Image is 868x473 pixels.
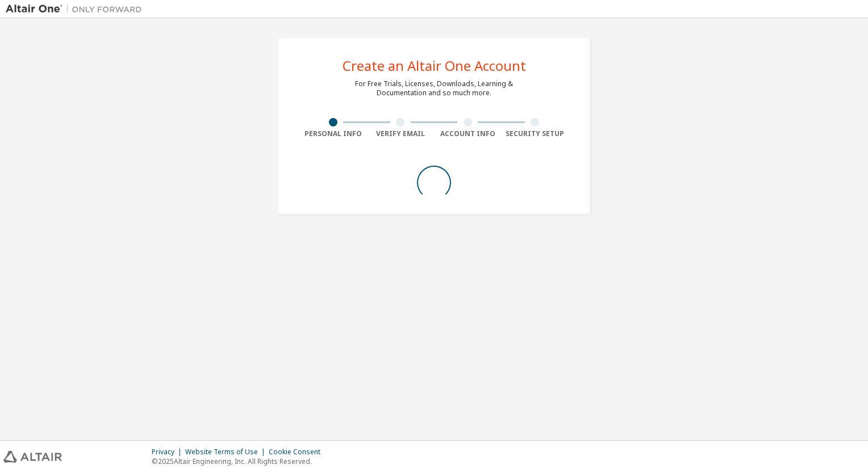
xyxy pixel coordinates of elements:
img: Altair One [6,3,148,15]
div: For Free Trials, Licenses, Downloads, Learning & Documentation and so much more. [355,79,513,98]
img: altair_logo.svg [3,451,62,463]
p: © 2025 Altair Engineering, Inc. All Rights Reserved. [152,457,327,466]
div: Security Setup [502,129,569,138]
div: Cookie Consent [269,447,327,457]
div: Privacy [152,447,185,457]
div: Account Info [434,129,502,138]
div: Create an Altair One Account [343,59,526,73]
div: Website Terms of Use [185,447,269,457]
div: Personal Info [299,129,367,138]
div: Verify Email [367,129,435,138]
